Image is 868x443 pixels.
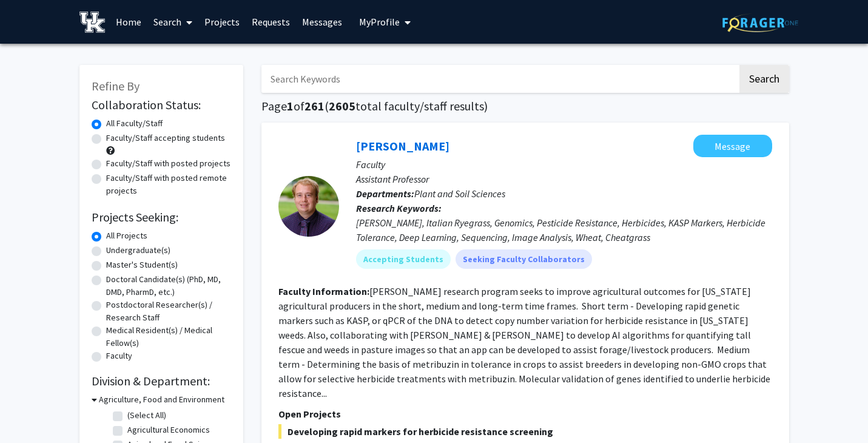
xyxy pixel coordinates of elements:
label: Undergraduate(s) [106,244,170,257]
div: [PERSON_NAME], Italian Ryegrass, Genomics, Pesticide Resistance, Herbicides, KASP Markers, Herbic... [356,215,772,245]
label: Postdoctoral Researcher(s) / Research Staff [106,299,231,324]
label: Faculty [106,350,132,362]
a: Search [147,1,198,43]
h3: Agriculture, Food and Environment [99,393,224,406]
a: Projects [198,1,246,43]
p: Open Projects [278,407,772,421]
mat-chip: Seeking Faculty Collaborators [456,249,592,269]
label: All Faculty/Staff [106,117,163,130]
label: All Projects [106,229,147,242]
input: Search Keywords [261,65,738,93]
span: 2605 [329,98,355,113]
h2: Collaboration Status: [92,98,231,112]
label: Doctoral Candidate(s) (PhD, MD, DMD, PharmD, etc.) [106,273,231,299]
a: Requests [246,1,296,43]
span: Developing rapid markers for herbicide resistance screening [278,424,772,439]
a: Home [110,1,147,43]
span: Plant and Soil Sciences [414,188,505,200]
span: Refine By [92,78,140,93]
span: 261 [304,98,325,113]
a: Messages [296,1,348,43]
label: Faculty/Staff accepting students [106,132,225,144]
button: Search [739,65,789,93]
label: Agricultural Economics [127,424,210,436]
label: Faculty/Staff with posted projects [106,157,230,170]
p: Faculty [356,157,772,172]
label: (Select All) [127,409,166,422]
b: Faculty Information: [278,285,369,297]
img: University of Kentucky Logo [79,12,106,33]
h2: Projects Seeking: [92,210,231,225]
a: [PERSON_NAME] [356,138,449,154]
img: ForagerOne Logo [722,13,798,32]
fg-read-more: [PERSON_NAME] research program seeks to improve agricultural outcomes for [US_STATE] agricultural... [278,285,770,399]
label: Medical Resident(s) / Medical Fellow(s) [106,324,231,350]
iframe: Chat [9,388,52,434]
b: Departments: [356,188,414,200]
b: Research Keywords: [356,202,442,214]
p: Assistant Professor [356,172,772,186]
label: Master's Student(s) [106,259,178,271]
mat-chip: Accepting Students [356,249,451,269]
button: Message Samuel Revolinski [693,135,772,157]
label: Faculty/Staff with posted remote projects [106,172,231,197]
span: 1 [287,98,294,113]
h1: Page of ( total faculty/staff results) [261,99,789,113]
h2: Division & Department: [92,374,231,388]
span: My Profile [359,16,400,28]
